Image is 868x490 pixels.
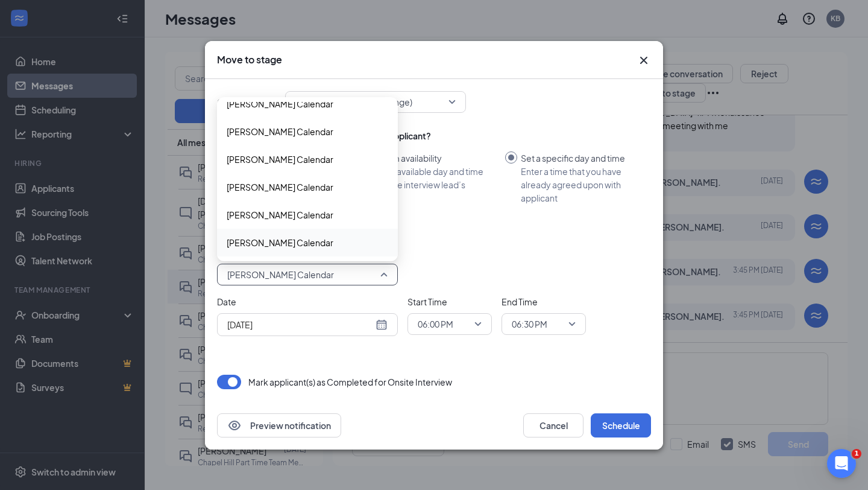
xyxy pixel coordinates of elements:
button: Schedule [591,413,651,437]
span: Second Interview (next stage) [295,93,412,111]
button: Close [637,53,651,68]
div: How do you want to schedule time with the applicant? [217,130,651,142]
iframe: Intercom live chat [827,449,856,478]
span: Choose stage: [217,95,275,109]
span: [PERSON_NAME] Calendar [227,97,333,110]
svg: Eye [227,418,242,433]
span: [PERSON_NAME] Calendar [227,153,333,166]
div: Enter a time that you have already agreed upon with applicant [521,165,641,205]
div: Choose an available day and time slot from the interview lead’s calendar [353,165,495,205]
button: EyePreview notification [217,413,341,437]
button: Cancel [523,413,583,437]
span: Date [217,295,398,308]
input: Aug 26, 2025 [227,318,373,331]
div: Select from availability [353,151,495,165]
span: [PERSON_NAME] Calendar [227,236,333,249]
span: [PERSON_NAME] Calendar [227,266,334,284]
p: Mark applicant(s) as Completed for Onsite Interview [248,376,452,388]
span: [PERSON_NAME] Calendar [227,180,333,194]
span: 06:30 PM [512,315,547,333]
span: 1 [852,449,861,459]
span: Start Time [407,295,492,308]
svg: Cross [637,53,651,68]
h3: Move to stage [217,53,282,66]
span: 06:00 PM [418,315,453,333]
div: Set a specific day and time [521,151,641,165]
span: [PERSON_NAME] Calendar [227,208,333,221]
span: End Time [502,295,586,308]
span: [PERSON_NAME] Calendar [227,125,333,138]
